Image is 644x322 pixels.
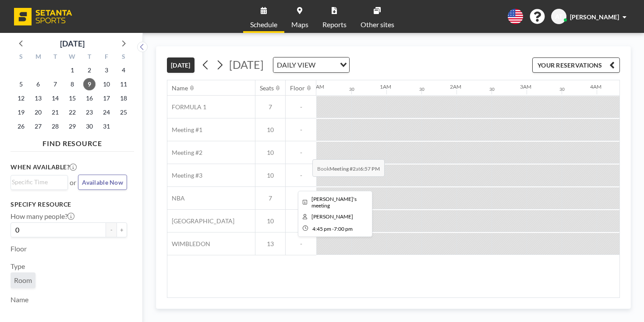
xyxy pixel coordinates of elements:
[117,78,130,90] span: Saturday, October 11, 2025
[11,212,74,221] label: How many people?
[322,21,347,28] span: Reports
[590,83,602,90] div: 4AM
[32,120,44,132] span: Monday, October 27, 2025
[361,21,394,28] span: Other sites
[117,106,130,118] span: Saturday, October 25, 2025
[60,37,85,50] div: [DATE]
[13,52,30,63] div: S
[100,106,113,118] span: Friday, October 24, 2025
[11,295,28,304] label: Name
[83,120,96,132] span: Thursday, October 30, 2025
[66,78,78,90] span: Wednesday, October 8, 2025
[64,52,81,63] div: W
[66,92,78,104] span: Wednesday, October 15, 2025
[11,136,134,148] h4: FIND RESOURCE
[83,78,96,90] span: Thursday, October 9, 2025
[250,21,277,28] span: Schedule
[15,92,27,104] span: Sunday, October 12, 2025
[255,149,285,157] span: 10
[70,178,76,187] span: or
[334,225,353,232] span: 7:00 PM
[78,175,127,190] button: Available Now
[555,13,563,21] span: AT
[100,78,113,90] span: Friday, October 10, 2025
[11,200,127,208] h3: Specify resource
[98,52,115,63] div: F
[255,217,285,225] span: 10
[83,92,96,104] span: Thursday, October 16, 2025
[167,103,206,111] span: FORMULA 1
[117,222,127,237] button: +
[273,57,349,72] div: Search for option
[106,222,117,237] button: -
[47,52,64,63] div: T
[286,103,316,111] span: -
[172,84,188,92] div: Name
[167,240,210,248] span: WIMBLEDON
[167,126,202,134] span: Meeting #1
[290,84,305,92] div: Floor
[559,86,565,92] div: 30
[15,78,27,90] span: Sunday, October 5, 2025
[286,240,316,248] span: -
[100,64,113,76] span: Friday, October 3, 2025
[167,57,195,73] button: [DATE]
[30,52,47,63] div: M
[83,106,96,118] span: Thursday, October 23, 2025
[255,194,285,202] span: 7
[32,92,44,104] span: Monday, October 13, 2025
[117,64,130,76] span: Saturday, October 4, 2025
[570,13,619,21] span: [PERSON_NAME]
[255,126,285,134] span: 10
[66,106,78,118] span: Wednesday, October 22, 2025
[167,149,202,157] span: Meeting #2
[286,194,316,202] span: -
[260,84,274,92] div: Seats
[11,244,27,253] label: Floor
[332,225,334,232] span: -
[11,262,25,271] label: Type
[49,120,61,132] span: Tuesday, October 28, 2025
[291,21,308,28] span: Maps
[167,194,185,202] span: NBA
[81,52,98,63] div: T
[15,106,27,118] span: Sunday, October 19, 2025
[167,217,234,225] span: [GEOGRAPHIC_DATA]
[286,149,316,157] span: -
[312,225,331,232] span: 4:45 PM
[329,165,356,172] b: Meeting #2
[310,83,324,90] div: 12AM
[32,106,44,118] span: Monday, October 20, 2025
[380,83,391,90] div: 1AM
[318,59,335,71] input: Search for option
[32,78,44,90] span: Monday, October 6, 2025
[117,92,130,104] span: Saturday, October 18, 2025
[311,213,353,220] span: Mako Kobakhidze
[286,172,316,179] span: -
[11,175,67,189] div: Search for option
[419,86,425,92] div: 30
[229,58,264,71] span: [DATE]
[360,165,380,172] b: 6:57 PM
[450,83,461,90] div: 2AM
[286,126,316,134] span: -
[532,57,620,73] button: YOUR RESERVATIONS
[100,120,113,132] span: Friday, October 31, 2025
[66,64,78,76] span: Wednesday, October 1, 2025
[49,78,61,90] span: Tuesday, October 7, 2025
[66,120,78,132] span: Wednesday, October 29, 2025
[311,196,357,209] span: Mako's meeting
[520,83,531,90] div: 3AM
[167,172,202,179] span: Meeting #3
[82,179,123,186] span: Available Now
[255,240,285,248] span: 13
[49,92,61,104] span: Tuesday, October 14, 2025
[83,64,96,76] span: Thursday, October 2, 2025
[100,92,113,104] span: Friday, October 17, 2025
[14,276,32,284] span: Room
[275,59,317,71] span: DAILY VIEW
[255,103,285,111] span: 7
[489,86,495,92] div: 30
[14,8,72,25] img: organization-logo
[286,217,316,225] span: -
